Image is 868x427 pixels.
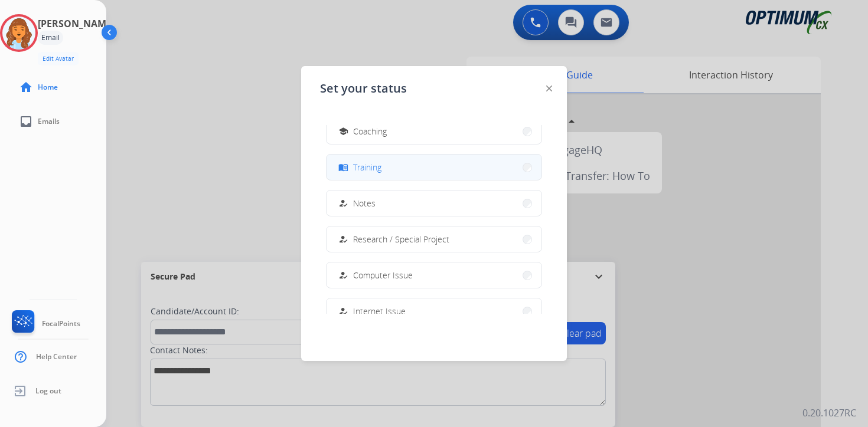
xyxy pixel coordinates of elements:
h3: [PERSON_NAME] [38,17,115,31]
mat-icon: inbox [19,114,33,129]
span: Training [353,161,381,173]
span: Home [38,83,58,92]
button: Computer Issue [327,262,541,288]
mat-icon: how_to_reg [338,198,348,208]
button: Training [327,155,541,180]
p: 0.20.1027RC [802,406,856,420]
mat-icon: how_to_reg [338,270,348,280]
span: Log out [35,386,61,396]
mat-icon: home [19,80,33,94]
mat-icon: school [338,126,348,136]
mat-icon: how_to_reg [338,306,348,316]
button: Edit Avatar [38,52,79,65]
span: Notes [353,197,376,209]
mat-icon: menu_book [338,162,348,172]
a: FocalPoints [9,310,80,337]
span: Research / Special Project [353,233,449,245]
mat-icon: how_to_reg [338,234,348,244]
button: Research / Special Project [327,226,541,252]
span: FocalPoints [42,319,80,329]
div: Email [38,31,63,45]
span: Computer Issue [353,269,413,281]
span: Internet Issue [353,305,406,317]
button: Notes [327,190,541,216]
button: Coaching [327,119,541,144]
span: Help Center [36,352,77,362]
button: Internet Issue [327,298,541,324]
img: avatar [2,17,35,50]
span: Set your status [320,80,407,97]
span: Coaching [353,125,387,137]
span: Emails [38,117,60,126]
img: close-button [546,86,552,91]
